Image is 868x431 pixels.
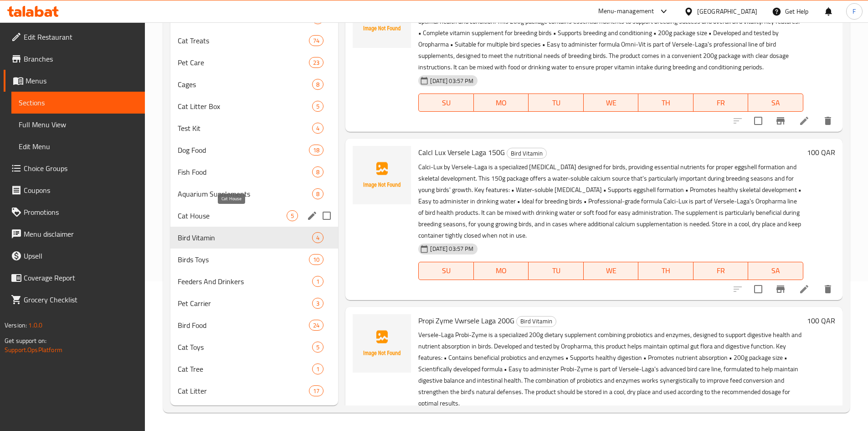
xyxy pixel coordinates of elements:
span: Bird Vitamin [178,232,313,243]
span: Cat House [178,210,287,221]
a: Edit menu item [799,284,810,295]
button: SU [418,93,473,112]
button: MO [474,262,529,280]
a: Edit menu item [799,115,810,126]
a: Choice Groups [4,157,145,179]
span: 8 [313,190,323,198]
button: WE [584,262,639,280]
span: Promotions [24,207,138,218]
p: Calci-Lux by Versele-Laga is a specialized [MEDICAL_DATA] designed for birds, providing essential... [418,161,803,241]
span: WE [587,96,635,109]
div: Pet Care23 [170,52,339,73]
img: Calcl Lux Versele Laga 150G [353,146,411,204]
span: Full Menu View [19,119,138,130]
span: [DATE] 03:57 PM [426,244,477,253]
a: Promotions [4,201,145,223]
div: Pet Carrier3 [170,292,339,314]
div: items [309,320,324,331]
img: Propi Zyme Vwrsele Laga 200G [353,314,411,373]
div: Cat Treats74 [170,30,339,52]
button: Branch-specific-item [770,278,791,300]
span: 4 [313,124,323,133]
a: Upsell [4,245,145,267]
button: MO [474,93,529,112]
span: SA [752,264,800,277]
span: F [853,6,856,16]
div: items [312,166,324,177]
span: Upsell [24,250,138,261]
div: Cat Toys5 [170,336,339,358]
a: Edit Menu [11,135,145,157]
span: Cat Litter [178,385,309,396]
a: Edit Restaurant [4,26,145,48]
button: edit [305,209,319,223]
span: 1 [313,277,323,286]
button: TH [638,93,693,112]
span: Get support on: [5,335,46,347]
span: Bird Food [178,320,309,331]
div: Feeders And Drinkers1 [170,270,339,292]
div: Cat Tree1 [170,358,339,380]
div: Test Kit4 [170,117,339,139]
a: Grocery Checklist [4,289,145,311]
span: 18 [309,146,323,155]
span: Menu disclaimer [24,228,138,239]
span: Fish Food [178,166,313,177]
span: SU [422,264,470,277]
button: delete [817,110,839,132]
span: Menus [26,75,138,86]
span: Edit Restaurant [24,31,138,42]
span: SA [752,96,800,109]
span: Select to update [749,280,768,299]
div: Cat Litter17 [170,380,339,402]
div: items [312,188,324,199]
div: Pet Care [178,57,309,68]
span: TU [532,96,580,109]
div: Fish Food8 [170,161,339,183]
span: Pet Carrier [178,298,313,309]
span: Calcl Lux Versele Laga 150G [418,145,505,159]
div: Cat Tree [178,363,313,374]
button: TU [529,262,584,280]
button: Branch-specific-item [770,110,791,132]
button: TU [529,93,584,112]
span: Feeders And Drinkers [178,276,313,287]
span: 8 [313,168,323,177]
span: Dog Food [178,145,309,156]
div: items [312,123,324,134]
div: items [309,145,324,156]
span: Propi Zyme Vwrsele Laga 200G [418,314,514,327]
div: Cat House5edit [170,205,339,227]
button: SU [418,262,473,280]
a: Menus [4,70,145,92]
span: 5 [313,102,323,111]
a: Branches [4,48,145,70]
span: 1.0.0 [28,319,42,331]
span: Cat Litter Box [178,101,313,112]
span: Cat Toys [178,342,313,353]
button: WE [584,93,639,112]
div: items [287,210,298,221]
span: 5 [287,212,298,220]
span: 8 [313,80,323,89]
span: Branches [24,53,138,64]
span: Choice Groups [24,163,138,174]
div: items [309,57,324,68]
span: Cages [178,79,313,90]
button: TH [638,262,693,280]
span: Bird Vitamin [517,316,556,327]
div: Dog Food18 [170,139,339,161]
span: MO [478,96,525,109]
span: Select to update [749,111,768,130]
span: Test Kit [178,123,313,134]
span: FR [697,264,745,277]
div: items [312,276,324,287]
h6: 100 QAR [807,314,835,327]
